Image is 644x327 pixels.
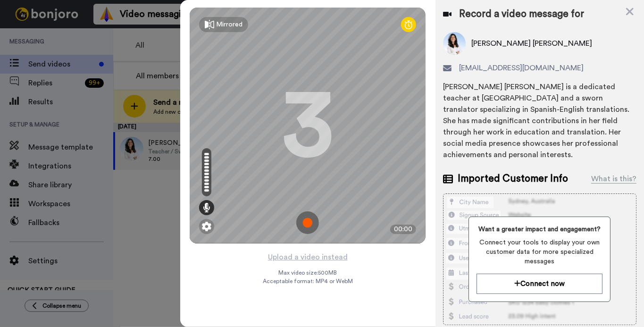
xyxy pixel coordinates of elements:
div: 00:00 [390,225,416,234]
button: Upload a video instead [265,251,351,263]
button: Connect now [477,274,602,294]
div: What is this? [591,173,636,184]
span: [EMAIL_ADDRESS][DOMAIN_NAME] [459,62,584,74]
span: Want a greater impact and engagement? [477,225,602,234]
span: Acceptable format: MP4 or WebM [263,277,353,285]
img: ic_record_start.svg [296,211,319,234]
img: ic_gear.svg [202,222,211,231]
span: Max video size: 500 MB [278,269,337,277]
span: Imported Customer Info [458,172,568,186]
div: 3 [282,90,334,161]
div: [PERSON_NAME] [PERSON_NAME] is a dedicated teacher at [GEOGRAPHIC_DATA] and a sworn translator sp... [443,81,636,160]
span: Connect your tools to display your own customer data for more specialized messages [477,238,602,266]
